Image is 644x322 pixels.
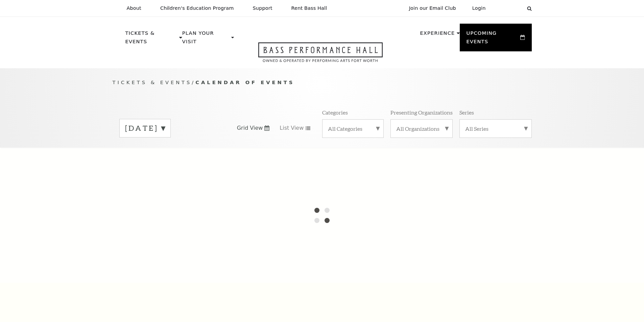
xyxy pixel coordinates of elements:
[467,29,519,50] p: Upcoming Events
[125,29,178,50] p: Tickets & Events
[237,124,263,132] span: Grid View
[291,5,327,11] p: Rent Bass Hall
[125,123,165,133] label: [DATE]
[390,109,453,116] p: Presenting Organizations
[127,5,141,11] p: About
[113,78,532,87] p: /
[113,79,192,85] span: Tickets & Events
[420,29,455,41] p: Experience
[465,125,526,132] label: All Series
[160,5,234,11] p: Children's Education Program
[195,79,294,85] span: Calendar of Events
[253,5,272,11] p: Support
[396,125,447,132] label: All Organizations
[328,125,378,132] label: All Categories
[322,109,348,116] p: Categories
[280,124,304,132] span: List View
[497,5,521,11] select: Select:
[182,29,230,50] p: Plan Your Visit
[459,109,474,116] p: Series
